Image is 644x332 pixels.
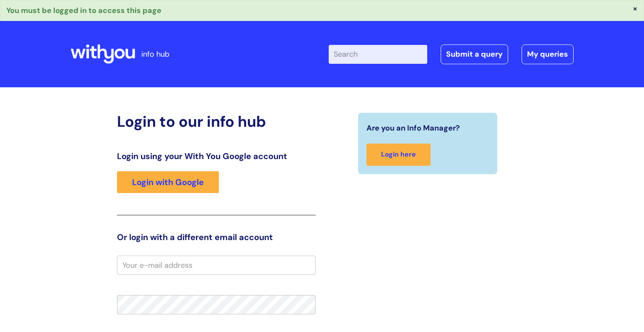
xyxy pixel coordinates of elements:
a: Login with Google [117,171,219,193]
h3: Login using your With You Google account [117,151,316,161]
button: × [633,5,638,12]
a: Submit a query [441,44,508,64]
p: info hub [141,47,169,61]
a: My queries [522,44,574,64]
input: Your e-mail address [117,256,316,275]
h3: Or login with a different email account [117,232,316,242]
input: Search [329,45,427,63]
a: Login here [366,144,431,166]
h2: Login to our info hub [117,112,316,131]
span: Are you an Info Manager? [366,121,460,135]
